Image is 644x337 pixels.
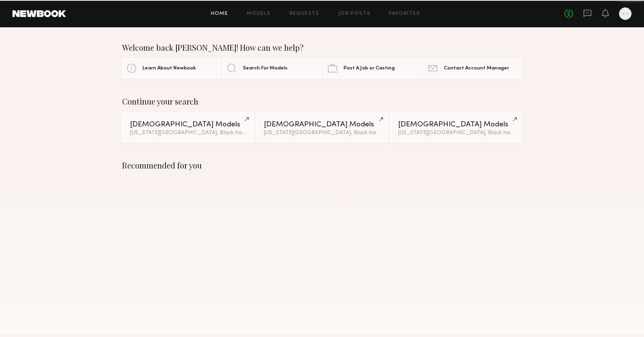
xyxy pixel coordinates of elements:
span: Learn About Newbook [142,66,196,71]
a: Contact Account Manager [423,59,522,78]
a: Favorites [389,11,420,16]
a: [DEMOGRAPHIC_DATA] Models[US_STATE][GEOGRAPHIC_DATA], Black hair&2other filters [256,112,388,142]
a: Job Posts [338,11,371,16]
a: Search For Models [222,59,321,78]
div: [US_STATE][GEOGRAPHIC_DATA], Black hair [130,130,246,136]
span: Contact Account Manager [444,66,509,71]
a: Models [247,11,270,16]
a: Learn About Newbook [122,59,221,78]
a: [DEMOGRAPHIC_DATA] Models[US_STATE][GEOGRAPHIC_DATA], Black hair&3other filters [122,112,254,142]
div: [US_STATE][GEOGRAPHIC_DATA], Black hair [398,130,514,136]
div: [US_STATE][GEOGRAPHIC_DATA], Black hair [264,130,380,136]
a: [DEMOGRAPHIC_DATA] Models[US_STATE][GEOGRAPHIC_DATA], Black hair&3other filters [390,112,522,142]
span: Search For Models [243,66,288,71]
a: Post A Job or Casting [323,59,422,78]
div: [DEMOGRAPHIC_DATA] Models [264,121,380,128]
a: Home [211,11,228,16]
div: Recommended for you [122,161,522,170]
div: [DEMOGRAPHIC_DATA] Models [130,121,246,128]
div: Continue your search [122,97,522,106]
span: Post A Job or Casting [343,66,395,71]
a: Requests [290,11,320,16]
div: [DEMOGRAPHIC_DATA] Models [398,121,514,128]
div: Welcome back [PERSON_NAME]! How can we help? [122,43,522,52]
